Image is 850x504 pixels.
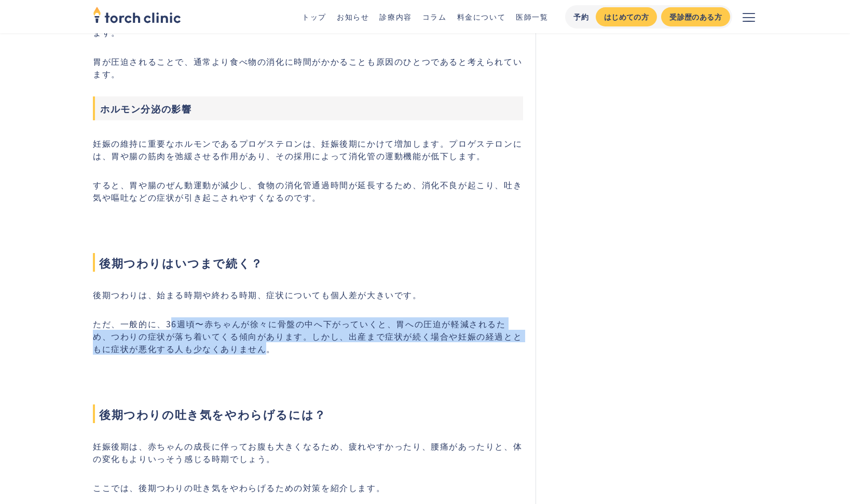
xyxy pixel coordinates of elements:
[93,7,181,26] a: home
[93,481,523,494] p: ここでは、後期つわりの吐き気をやわらげるための対策を紹介します。
[93,288,523,301] p: 後期つわりは、始まる時期や終わる時期、症状についても個人差が大きいです。
[457,11,506,22] a: 料金について
[337,11,369,22] a: お知らせ
[93,137,523,162] p: 妊娠の維持に重要なホルモンであるプロゲステロンは、妊娠後期にかけて増加します。プロゲステロンには、胃や腸の筋肉を弛緩させる作用があり、その採用によって消化管の運動機能が低下します。
[93,96,523,120] h3: ホルモン分泌の影響
[516,11,548,22] a: 医師一覧
[604,11,649,22] div: はじめての方
[379,11,412,22] a: 診療内容
[661,7,730,26] a: 受診歴のある方
[93,3,181,26] img: torch clinic
[596,7,657,26] a: はじめての方
[669,11,722,22] div: 受診歴のある方
[93,55,523,80] p: 胃が圧迫されることで、通常より食べ物の消化に時間がかかることも原因のひとつであると考えられています。
[93,178,523,203] p: すると、胃や腸のぜん動運動が減少し、食物の消化管通過時間が延長するため、消化不良が起こり、吐き気や嘔吐などの症状が引き起こされやすくなるのです。
[93,317,523,355] p: ただ、一般的に、36週頃〜赤ちゃんが徐々に骨盤の中へ下がっていくと、胃への圧迫が軽減されるため、つわりの症状が落ち着いてくる傾向があります。しかし、出産まで症状が続く場合や妊娠の経過とともに症状...
[302,11,326,22] a: トップ
[93,404,523,423] span: 後期つわりの吐き気をやわらげるには？
[573,11,589,22] div: 予約
[422,11,447,22] a: コラム
[93,440,523,465] p: 妊娠後期は、赤ちゃんの成長に伴ってお腹も大きくなるため、疲れやすかったり、腰痛があったりと、体の変化もよりいっそう感じる時期でしょう。
[93,253,523,272] span: 後期つわりはいつまで続く？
